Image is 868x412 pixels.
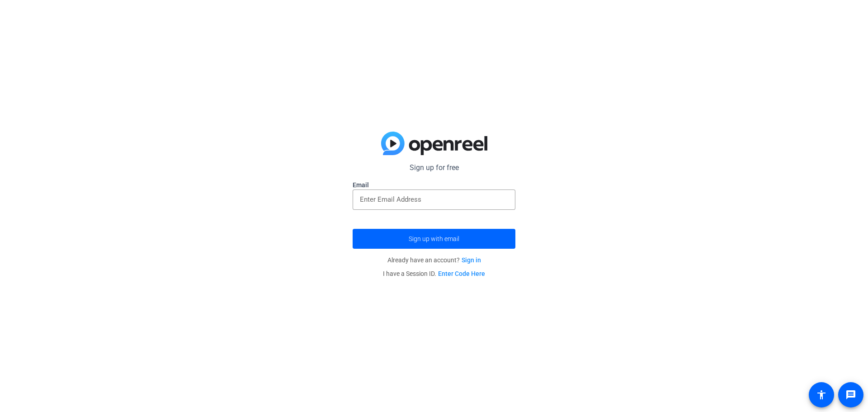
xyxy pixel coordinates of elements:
img: blue-gradient.svg [381,132,487,155]
mat-icon: message [845,389,856,400]
button: Sign up with email [353,229,515,249]
label: Email [353,180,515,189]
span: I have a Session ID. [383,270,485,277]
a: Sign in [462,256,481,264]
mat-icon: accessibility [816,389,827,400]
span: Already have an account? [387,256,481,264]
input: Enter Email Address [360,194,508,205]
a: Enter Code Here [438,270,485,277]
p: Sign up for free [353,162,515,173]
